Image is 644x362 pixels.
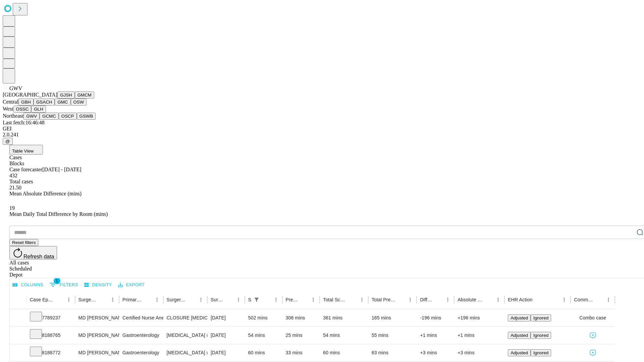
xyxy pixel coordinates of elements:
[9,173,17,178] span: 432
[196,295,206,304] button: Menu
[54,278,60,284] span: 1
[3,106,13,112] span: West
[262,295,271,304] button: Sort
[9,145,43,155] button: Table View
[458,344,501,361] div: +3 mins
[9,167,42,172] span: Case forecaster
[252,295,261,304] button: Show filters
[458,297,483,302] div: Absolute Difference
[83,280,114,290] button: Density
[484,295,493,304] button: Sort
[9,239,38,246] button: Reset filters
[533,333,548,338] span: Ignored
[372,309,414,326] div: 165 mins
[234,295,243,304] button: Menu
[309,295,318,304] button: Menu
[323,344,365,361] div: 60 mins
[78,309,116,326] div: MD [PERSON_NAME] [PERSON_NAME] Md
[42,167,81,172] span: [DATE] - [DATE]
[493,295,503,304] button: Menu
[579,309,606,326] span: Combo case
[458,327,501,344] div: +1 mins
[9,205,15,211] span: 19
[116,280,146,290] button: Export
[420,297,433,302] div: Difference
[122,327,160,344] div: Gastroenterology
[224,295,234,304] button: Sort
[604,295,613,304] button: Menu
[211,297,224,302] div: Surgery Date
[71,99,87,106] button: OSW
[299,295,309,304] button: Sort
[323,309,365,326] div: 361 mins
[12,148,34,154] span: Table View
[531,314,551,321] button: Ignored
[78,297,98,302] div: Surgeon Name
[75,92,94,99] button: GMCM
[13,347,23,359] button: Expand
[167,344,204,361] div: [MEDICAL_DATA] (EGD), FLEXIBLE, TRANSORAL, WITH REMOVAL [MEDICAL_DATA]
[286,297,299,302] div: Predicted In Room Duration
[30,344,72,361] div: 8188772
[372,344,414,361] div: 63 mins
[13,312,23,324] button: Expand
[511,350,528,355] span: Adjusted
[59,113,77,120] button: OSCP
[533,295,542,304] button: Sort
[167,297,186,302] div: Surgery Name
[48,280,80,290] button: Show filters
[286,327,317,344] div: 25 mins
[13,330,23,342] button: Expand
[508,332,531,339] button: Adjusted
[458,309,501,326] div: +196 mins
[420,309,451,326] div: -196 mins
[533,315,548,320] span: Ignored
[40,113,59,120] button: GCMC
[372,327,414,344] div: 55 mins
[78,327,116,344] div: MD [PERSON_NAME] I Md
[3,120,45,125] span: Last fetch: 16:46:48
[23,113,40,120] button: GWV
[167,309,204,326] div: CLOSURE [MEDICAL_DATA] LARGE [MEDICAL_DATA] RESECTION AND ANASTOMOSIS
[574,309,611,326] div: Combo case
[574,297,593,302] div: Comments
[122,297,142,302] div: Primary Service
[34,99,55,106] button: GSACH
[323,297,347,302] div: Total Scheduled Duration
[55,99,70,106] button: GMC
[508,349,531,356] button: Adjusted
[3,132,641,138] div: 2.0.241
[30,327,72,344] div: 8188765
[443,295,452,304] button: Menu
[78,344,116,361] div: MD [PERSON_NAME] I Md
[533,350,548,355] span: Ignored
[9,185,21,190] span: 21.50
[3,138,13,145] button: @
[167,327,204,344] div: [MEDICAL_DATA] (EGD), FLEXIBLE, TRANSORAL, DIAGNOSTIC
[420,327,451,344] div: +1 mins
[9,179,33,184] span: Total cases
[64,295,73,304] button: Menu
[348,295,357,304] button: Sort
[508,297,532,302] div: EHR Action
[211,344,241,361] div: [DATE]
[122,309,160,326] div: Certified Nurse Anesthetist
[248,297,251,302] div: Scheduled In Room Duration
[286,344,317,361] div: 33 mins
[9,191,82,196] span: Mean Absolute Difference (mins)
[271,295,281,304] button: Menu
[13,106,32,113] button: OSSC
[108,295,117,304] button: Menu
[9,246,57,259] button: Refresh data
[3,92,57,98] span: [GEOGRAPHIC_DATA]
[122,344,160,361] div: Gastroenterology
[357,295,367,304] button: Menu
[372,297,396,302] div: Total Predicted Duration
[143,295,152,304] button: Sort
[23,254,54,259] span: Refresh data
[511,333,528,338] span: Adjusted
[531,349,551,356] button: Ignored
[99,295,108,304] button: Sort
[323,327,365,344] div: 54 mins
[3,99,18,105] span: Central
